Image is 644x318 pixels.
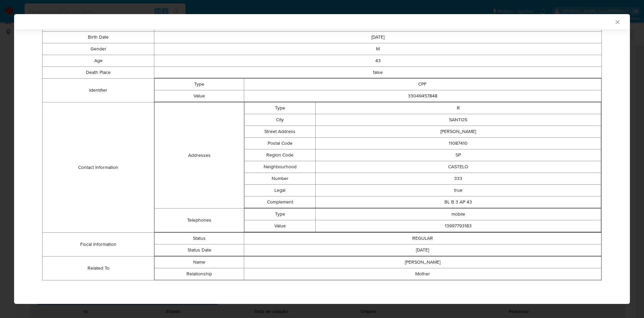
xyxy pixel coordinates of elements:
td: Fiscal Information [43,233,154,257]
td: Contact Information [43,102,154,233]
button: Fechar a janela [614,19,620,25]
td: Street Address [244,126,316,138]
td: Mother [244,268,601,280]
td: City [244,114,316,126]
td: R [316,102,601,114]
td: 13997793183 [316,220,601,232]
td: Legal [244,185,316,196]
td: Name [155,257,244,268]
td: CASTELO [316,161,601,173]
td: SP [316,149,601,161]
td: Gender [43,43,154,55]
td: REGULAR [244,233,601,244]
td: Birth Date [43,32,154,43]
td: [PERSON_NAME] [316,126,601,138]
td: BL B 3 AP 43 [316,196,601,208]
td: Postal Code [244,138,316,149]
td: Status [155,233,244,244]
td: false [154,67,602,79]
td: Value [244,220,316,232]
div: closure-recommendation-modal [14,14,630,304]
td: SANTOS [316,114,601,126]
td: 11087410 [316,138,601,149]
td: true [316,185,601,196]
td: Number [244,173,316,185]
td: Telephones [155,209,244,232]
td: Death Place [43,67,154,79]
td: Identifier [43,79,154,102]
td: Type [155,79,244,90]
td: Neighbourhood [244,161,316,173]
td: CPF [244,79,601,90]
td: [DATE] [154,32,602,43]
td: Type [244,102,316,114]
td: Complement [244,196,316,208]
td: 333 [316,173,601,185]
td: Status Date [155,244,244,256]
td: Value [155,90,244,102]
td: Related To [43,257,154,280]
td: Age [43,55,154,67]
td: M [154,43,602,55]
td: mobile [316,209,601,220]
td: Relationship [155,268,244,280]
td: 33049457848 [244,90,601,102]
td: [DATE] [244,244,601,256]
td: Region Code [244,149,316,161]
td: Addresses [155,102,244,209]
td: 43 [154,55,602,67]
td: Type [244,209,316,220]
td: [PERSON_NAME] [244,257,601,268]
